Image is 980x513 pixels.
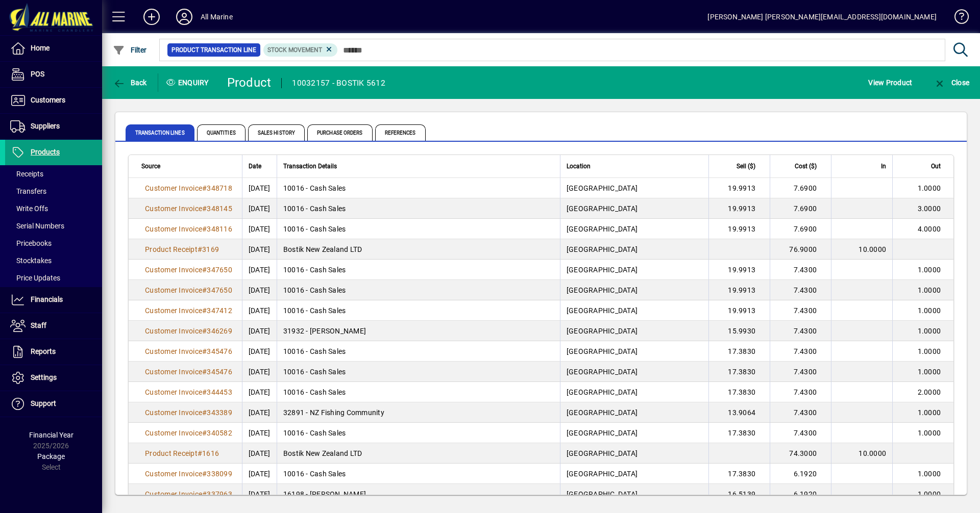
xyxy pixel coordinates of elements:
[242,239,277,260] td: [DATE]
[10,170,43,178] span: Receipts
[202,204,207,213] span: #
[277,219,560,239] td: 10016 - Cash Sales
[931,161,941,172] span: Out
[10,239,52,247] span: Pricebooks
[242,219,277,239] td: [DATE]
[708,402,770,423] td: 13.9064
[10,274,60,282] span: Price Updates
[242,321,277,341] td: [DATE]
[567,408,638,417] span: [GEOGRAPHIC_DATA]
[202,408,207,417] span: #
[737,161,755,172] span: Sell ($)
[242,280,277,300] td: [DATE]
[567,184,638,192] span: [GEOGRAPHIC_DATA]
[5,62,102,87] a: POS
[567,306,638,315] span: [GEOGRAPHIC_DATA]
[145,286,202,294] span: Customer Invoice
[10,256,52,265] span: Stocktakes
[5,391,102,417] a: Support
[207,490,232,498] span: 337963
[141,325,236,337] a: Customer Invoice#346269
[708,341,770,362] td: 17.3830
[145,184,202,192] span: Customer Invoice
[113,79,147,87] span: Back
[918,490,941,498] span: 1.0000
[207,429,232,437] span: 340582
[202,306,207,315] span: #
[277,484,560,504] td: 16198 - [PERSON_NAME]
[868,74,912,91] span: View Product
[10,204,48,213] span: Write Offs
[145,306,202,315] span: Customer Invoice
[207,327,232,335] span: 346269
[795,161,817,172] span: Cost ($)
[202,470,207,478] span: #
[198,449,202,457] span: #
[197,124,246,141] span: Quantities
[141,407,236,418] a: Customer Invoice#343389
[141,366,236,377] a: Customer Invoice#345476
[770,402,831,423] td: 7.4300
[770,300,831,321] td: 7.4300
[918,184,941,192] span: 1.0000
[947,2,967,35] a: Knowledge Base
[202,449,219,457] span: 1616
[918,347,941,355] span: 1.0000
[5,313,102,339] a: Staff
[31,44,50,52] span: Home
[918,266,941,274] span: 1.0000
[277,239,560,260] td: Bostik New Zealand LTD
[708,321,770,341] td: 15.9930
[292,75,385,91] div: 10032157 - BOSTIK 5612
[776,161,826,172] div: Cost ($)
[918,388,941,396] span: 2.0000
[923,73,980,92] app-page-header-button: Close enquiry
[141,427,236,439] a: Customer Invoice#340582
[110,41,150,59] button: Filter
[145,490,202,498] span: Customer Invoice
[141,346,236,357] a: Customer Invoice#345476
[708,382,770,402] td: 17.3830
[307,124,373,141] span: Purchase Orders
[141,285,236,296] a: Customer Invoice#347650
[770,341,831,362] td: 7.4300
[207,306,232,315] span: 347412
[141,244,223,255] a: Product Receipt#3169
[31,70,44,78] span: POS
[708,423,770,443] td: 17.3830
[29,431,73,439] span: Financial Year
[918,306,941,315] span: 1.0000
[770,464,831,484] td: 6.1920
[242,300,277,321] td: [DATE]
[31,96,65,104] span: Customers
[277,423,560,443] td: 10016 - Cash Sales
[141,489,236,500] a: Customer Invoice#337963
[277,321,560,341] td: 31932 - [PERSON_NAME]
[277,341,560,362] td: 10016 - Cash Sales
[708,300,770,321] td: 19.9913
[135,8,168,26] button: Add
[202,184,207,192] span: #
[126,124,194,141] span: Transaction Lines
[567,204,638,213] span: [GEOGRAPHIC_DATA]
[227,74,272,91] div: Product
[859,449,886,457] span: 10.0000
[708,464,770,484] td: 17.3830
[10,187,46,195] span: Transfers
[277,464,560,484] td: 10016 - Cash Sales
[145,449,198,457] span: Product Receipt
[277,260,560,280] td: 10016 - Cash Sales
[31,399,56,407] span: Support
[242,484,277,504] td: [DATE]
[242,198,277,219] td: [DATE]
[918,408,941,417] span: 1.0000
[5,217,102,235] a: Serial Numbers
[263,43,338,57] mat-chip: Product Transaction Type: Stock movement
[277,382,560,402] td: 10016 - Cash Sales
[770,280,831,300] td: 7.4300
[375,124,426,141] span: References
[567,266,638,274] span: [GEOGRAPHIC_DATA]
[770,443,831,464] td: 74.3000
[5,235,102,252] a: Pricebooks
[770,198,831,219] td: 7.6900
